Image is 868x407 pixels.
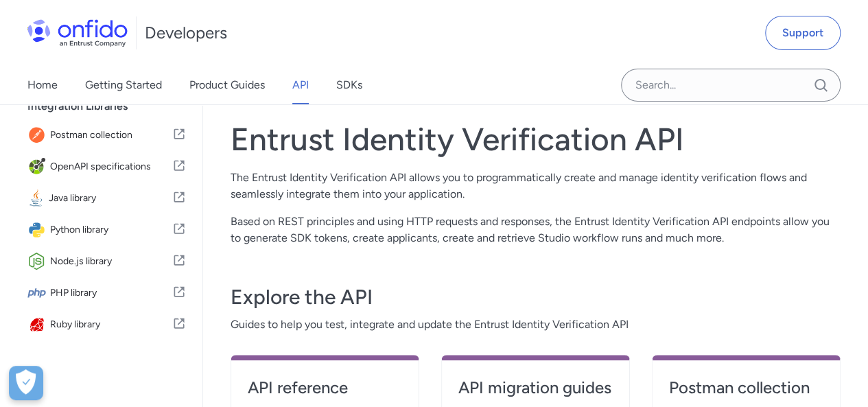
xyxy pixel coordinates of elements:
[49,189,172,208] span: Java library
[22,152,191,182] a: IconOpenAPI specificationsOpenAPI specifications
[27,315,50,334] img: IconRuby library
[27,283,50,303] img: IconPHP library
[22,120,191,150] a: IconPostman collectionPostman collection
[231,283,841,311] h3: Explore the API
[231,120,841,159] h1: Entrust Identity Verification API
[50,157,172,176] span: OpenAPI specifications
[50,220,172,240] span: Python library
[9,366,43,400] div: Cookie Preferences
[231,170,841,202] p: The Entrust Identity Verification API allows you to programmatically create and manage identity v...
[27,19,128,47] img: Onfido Logo
[50,252,172,271] span: Node.js library
[189,66,265,104] a: Product Guides
[27,252,50,271] img: IconNode.js library
[22,310,191,340] a: IconRuby libraryRuby library
[248,377,402,399] h4: API reference
[22,246,191,277] a: IconNode.js libraryNode.js library
[85,66,162,104] a: Getting Started
[9,366,43,400] button: Open Preferences
[669,377,823,399] h4: Postman collection
[27,220,50,240] img: IconPython library
[621,69,841,102] input: Onfido search input field
[22,215,191,245] a: IconPython libraryPython library
[22,278,191,308] a: IconPHP libraryPHP library
[50,283,172,303] span: PHP library
[458,377,613,399] h4: API migration guides
[50,126,172,145] span: Postman collection
[145,22,227,44] h1: Developers
[292,66,309,104] a: API
[231,316,841,333] span: Guides to help you test, integrate and update the Entrust Identity Verification API
[27,66,58,104] a: Home
[27,189,49,208] img: IconJava library
[27,157,50,176] img: IconOpenAPI specifications
[50,315,172,334] span: Ruby library
[336,66,362,104] a: SDKs
[22,183,191,213] a: IconJava libraryJava library
[231,213,841,246] p: Based on REST principles and using HTTP requests and responses, the Entrust Identity Verification...
[27,126,50,145] img: IconPostman collection
[765,16,841,50] a: Support
[27,93,197,120] div: Integration Libraries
